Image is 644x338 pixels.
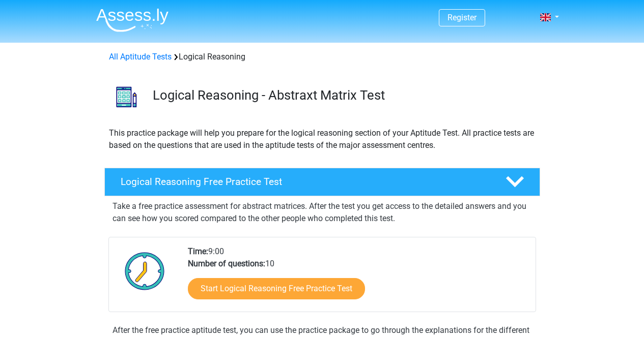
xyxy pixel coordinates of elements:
[188,247,208,256] b: Time:
[105,51,540,63] div: Logical Reasoning
[188,278,365,299] a: Start Logical Reasoning Free Practice Test
[100,168,544,196] a: Logical Reasoning Free Practice Test
[96,8,169,32] img: Assessly
[121,176,489,188] h4: Logical Reasoning Free Practice Test
[109,52,172,62] a: All Aptitude Tests
[109,127,536,151] p: This practice package will help you prepare for the logical reasoning section of your Aptitude Te...
[153,87,532,103] h3: Logical Reasoning - Abstraxt Matrix Test
[447,13,477,22] a: Register
[105,75,148,118] img: logical reasoning
[119,245,171,296] img: Clock
[188,259,265,268] b: Number of questions:
[113,200,532,225] p: Take a free practice assessment for abstract matrices. After the test you get access to the detai...
[180,245,535,312] div: 9:00 10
